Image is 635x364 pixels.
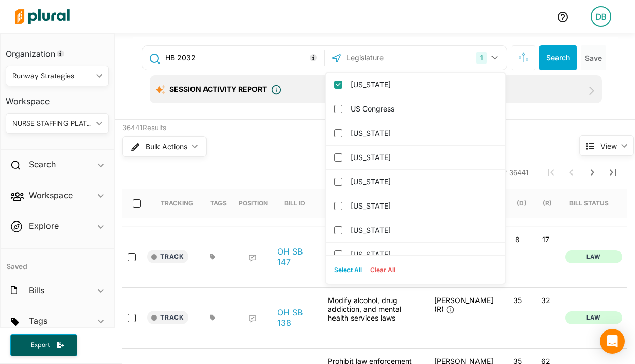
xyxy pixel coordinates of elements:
[351,150,495,165] label: [US_STATE]
[507,296,528,305] p: 35
[1,249,114,274] h4: Saved
[543,189,552,218] div: (R)
[133,199,141,208] input: select-all-rows
[29,220,59,231] h2: Explore
[210,254,215,260] div: Add tags
[569,199,609,207] div: Bill Status
[472,48,504,68] button: 1
[351,223,495,238] label: [US_STATE]
[602,162,623,183] button: Last Page
[541,162,561,183] button: First Page
[507,235,528,244] p: 8
[323,235,426,279] div: Revise solid waste and construction and demolition debris laws
[565,311,622,324] button: Law
[434,296,494,313] span: [PERSON_NAME] (R)
[239,199,268,207] div: Position
[128,253,136,261] input: select-row-state-oh-136-sb147
[161,199,193,207] div: Tracking
[351,77,495,92] label: [US_STATE]
[582,2,620,31] a: DB
[517,189,527,218] div: (D)
[169,85,267,93] span: Session Activity Report
[56,49,65,58] div: Tooltip anchor
[351,101,495,117] label: US Congress
[351,125,495,141] label: [US_STATE]
[345,48,456,68] input: Legislature
[476,52,487,64] div: 1
[284,199,305,207] div: Bill ID
[10,334,77,356] button: Export
[210,314,215,321] div: Add tags
[323,296,426,340] div: Modify alcohol, drug addiction, and mental health services laws
[29,284,44,296] h2: Bills
[248,315,257,323] div: Add Position Statement
[517,199,527,207] div: (D)
[351,198,495,214] label: [US_STATE]
[591,6,611,27] div: DB
[543,199,552,207] div: (R)
[536,296,556,305] p: 32
[29,159,56,170] h2: Search
[239,189,268,218] div: Position
[600,329,625,354] div: Open Intercom Messenger
[277,246,316,267] a: OH SB 147
[164,48,322,68] input: Enter keywords, bill # or legislator name
[6,86,109,109] h3: Workspace
[486,168,528,178] span: 1-10 of 36441
[248,254,257,262] div: Add Position Statement
[518,52,529,61] span: Search Filters
[146,143,187,150] span: Bulk Actions
[581,45,606,70] button: Save
[582,162,602,183] button: Next Page
[12,118,92,129] div: NURSE STAFFING PLATFORMS
[210,189,227,218] div: Tags
[330,262,366,278] button: Select All
[122,123,541,133] div: 36441 Results
[539,45,577,70] button: Search
[147,311,188,324] button: Track
[309,53,318,62] div: Tooltip anchor
[351,174,495,189] label: [US_STATE]
[565,250,622,263] button: Law
[24,341,57,350] span: Export
[569,189,618,218] div: Bill Status
[600,140,617,151] span: View
[147,250,188,263] button: Track
[284,189,314,218] div: Bill ID
[210,199,227,207] div: Tags
[161,189,193,218] div: Tracking
[122,136,207,157] button: Bulk Actions
[12,71,92,82] div: Runway Strategies
[536,235,556,244] p: 17
[29,189,73,201] h2: Workspace
[277,307,316,328] a: OH SB 138
[29,315,47,326] h2: Tags
[6,39,109,61] h3: Organization
[561,162,582,183] button: Previous Page
[351,247,495,262] label: [US_STATE]
[128,314,136,322] input: select-row-state-oh-136-sb138
[366,262,400,278] button: Clear All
